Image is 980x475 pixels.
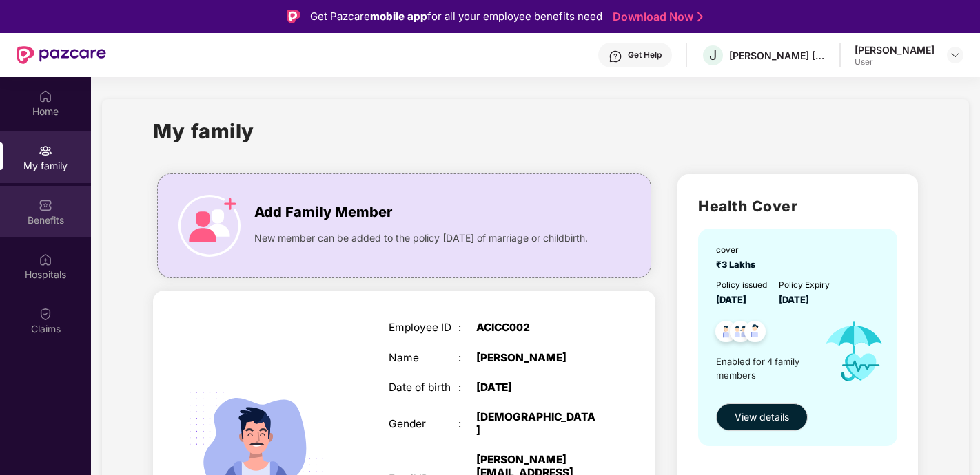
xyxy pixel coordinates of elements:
[254,202,392,223] span: Add Family Member
[458,381,476,394] div: :
[39,253,52,266] img: svg+xml;base64,PHN2ZyBpZD0iSG9zcGl0YWxzIiB4bWxucz0iaHR0cDovL3d3dy53My5vcmcvMjAwMC9zdmciIHdpZHRoPS...
[389,418,458,430] div: Gender
[729,49,826,62] div: [PERSON_NAME] [PERSON_NAME]
[698,195,897,218] h2: Health Cover
[724,317,757,350] img: svg+xml;base64,PHN2ZyB4bWxucz0iaHR0cDovL3d3dy53My5vcmcvMjAwMC9zdmciIHdpZHRoPSI0OC45MTUiIGhlaWdodD...
[855,56,935,67] div: User
[628,50,662,61] div: Get Help
[709,47,717,63] span: J
[17,46,106,64] img: New Pazcare Logo
[389,381,458,394] div: Date of birth
[716,259,759,270] span: ₹3 Lakhs
[389,352,458,364] div: Name
[476,321,599,334] div: ACICC002
[855,43,935,56] div: [PERSON_NAME]
[39,198,52,212] img: svg+xml;base64,PHN2ZyBpZD0iQmVuZWZpdHMiIHhtbG5zPSJodHRwOi8vd3d3LnczLm9yZy8yMDAwL3N2ZyIgd2lkdGg9Ij...
[735,410,789,425] span: View details
[950,50,961,61] img: svg+xml;base64,PHN2ZyBpZD0iRHJvcGRvd24tMzJ4MzIiIHhtbG5zPSJodHRwOi8vd3d3LnczLm9yZy8yMDAwL3N2ZyIgd2...
[287,10,300,23] img: Logo
[716,294,746,305] span: [DATE]
[458,418,476,430] div: :
[370,10,427,23] strong: mobile app
[709,317,743,350] img: svg+xml;base64,PHN2ZyB4bWxucz0iaHR0cDovL3d3dy53My5vcmcvMjAwMC9zdmciIHdpZHRoPSI0OC45NDMiIGhlaWdodD...
[458,352,476,364] div: :
[39,144,52,158] img: svg+xml;base64,PHN2ZyB3aWR0aD0iMjAiIGhlaWdodD0iMjAiIHZpZXdCb3g9IjAgMCAyMCAyMCIgZmlsbD0ibm9uZSIgeG...
[716,355,813,383] span: Enabled for 4 family members
[458,321,476,334] div: :
[389,321,458,334] div: Employee ID
[613,10,699,24] a: Download Now
[716,244,759,257] div: cover
[476,352,599,364] div: [PERSON_NAME]
[697,10,703,24] img: Stroke
[178,195,241,257] img: icon
[310,8,602,25] div: Get Pazcare for all your employee benefits need
[39,89,52,103] img: svg+xml;base64,PHN2ZyBpZD0iSG9tZSIgeG1sbnM9Imh0dHA6Ly93d3cudzMub3JnLzIwMDAvc3ZnIiB3aWR0aD0iMjAiIG...
[254,231,588,246] span: New member can be added to the policy [DATE] of marriage or childbirth.
[716,403,808,431] button: View details
[716,279,767,292] div: Policy issued
[476,381,599,394] div: [DATE]
[153,116,254,147] h1: My family
[476,411,599,436] div: [DEMOGRAPHIC_DATA]
[779,279,830,292] div: Policy Expiry
[39,307,52,321] img: svg+xml;base64,PHN2ZyBpZD0iQ2xhaW0iIHhtbG5zPSJodHRwOi8vd3d3LnczLm9yZy8yMDAwL3N2ZyIgd2lkdGg9IjIwIi...
[779,294,809,305] span: [DATE]
[609,50,622,63] img: svg+xml;base64,PHN2ZyBpZD0iSGVscC0zMngzMiIgeG1sbnM9Imh0dHA6Ly93d3cudzMub3JnLzIwMDAvc3ZnIiB3aWR0aD...
[813,307,895,397] img: icon
[738,317,772,350] img: svg+xml;base64,PHN2ZyB4bWxucz0iaHR0cDovL3d3dy53My5vcmcvMjAwMC9zdmciIHdpZHRoPSI0OC45NDMiIGhlaWdodD...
